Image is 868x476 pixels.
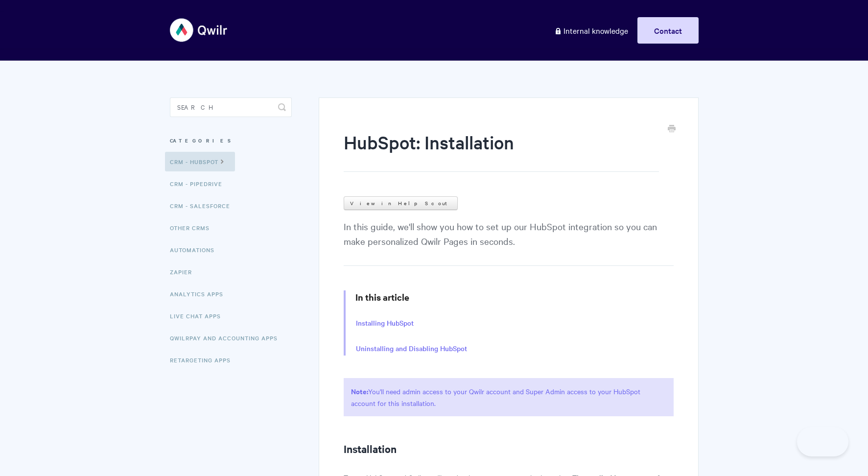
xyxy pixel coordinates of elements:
[344,196,458,210] a: View in Help Scout
[170,328,285,348] a: QwilrPay and Accounting Apps
[547,17,635,44] a: Internal knowledge
[170,174,230,193] a: CRM - Pipedrive
[356,343,467,354] a: Uninstalling and Disabling HubSpot
[165,152,235,171] a: CRM - HubSpot
[170,97,292,117] input: Search
[637,17,699,44] a: Contact
[170,284,231,304] a: Analytics Apps
[170,12,228,48] img: Qwilr Help Center
[668,124,676,135] a: Print this Article
[344,441,673,456] h2: Installation
[170,262,199,282] a: Zapier
[170,306,228,326] a: Live Chat Apps
[170,132,292,149] h3: Categories
[355,290,673,304] h3: In this article
[170,196,237,215] a: CRM - Salesforce
[797,427,848,456] iframe: Toggle Customer Support
[170,240,222,260] a: Automations
[170,350,238,370] a: Retargeting Apps
[344,378,673,416] p: You'll need admin access to your Qwilr account and Super Admin access to your HubSpot account for...
[170,218,217,238] a: Other CRMs
[344,130,658,172] h1: HubSpot: Installation
[351,386,368,396] strong: Note:
[344,219,673,266] p: In this guide, we'll show you how to set up our HubSpot integration so you can make personalized ...
[356,318,414,329] a: Installing HubSpot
